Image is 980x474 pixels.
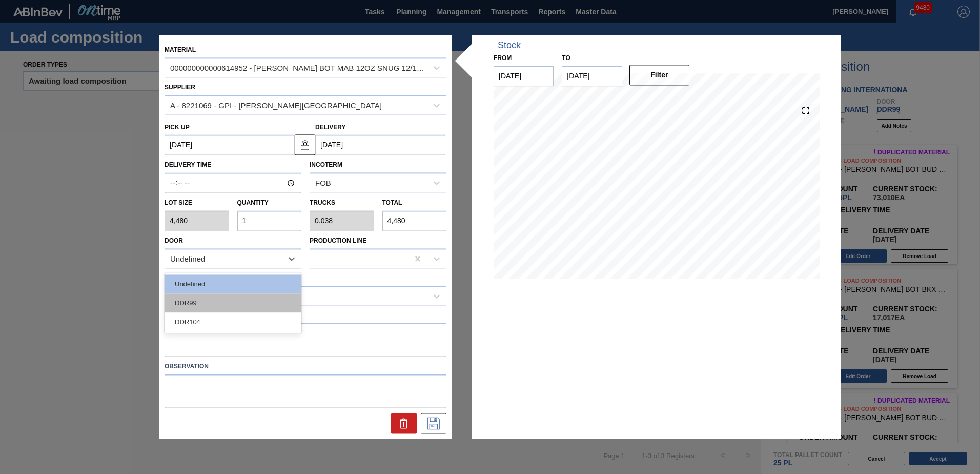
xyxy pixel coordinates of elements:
input: mm/dd/yyyy [315,135,445,155]
div: DDR99 [165,293,301,312]
label: Total [382,200,402,207]
label: Door [165,237,183,244]
label: to [562,54,570,62]
div: Save Suggestion [421,413,446,434]
label: Production Line [310,237,366,244]
label: Delivery [315,124,346,131]
label: Delivery Time [165,158,301,173]
label: Incoterm [310,162,342,169]
label: Quantity [237,200,269,207]
div: Undefined [170,254,205,263]
label: Trucks [310,200,335,207]
button: locked [295,134,315,155]
div: Undefined [165,274,301,293]
input: mm/dd/yyyy [494,66,554,86]
label: Comments [165,308,446,323]
input: mm/dd/yyyy [165,135,295,155]
div: 000000000000614952 - [PERSON_NAME] BOT MAB 12OZ SNUG 12/12 12OZ BOT 05 [170,64,428,72]
input: mm/dd/yyyy [562,66,622,86]
div: DDR104 [165,312,301,331]
label: Pick up [165,124,190,131]
button: Filter [629,65,689,85]
div: FOB [315,179,331,187]
label: From [494,54,512,62]
div: Delete Suggestion [391,413,417,434]
label: Lot size [165,196,229,211]
img: locked [299,139,311,151]
label: Supplier [165,84,195,91]
div: A - 8221069 - GPI - [PERSON_NAME][GEOGRAPHIC_DATA] [170,101,382,110]
div: Stock [498,40,521,51]
label: Observation [165,360,446,374]
label: Material [165,46,196,53]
